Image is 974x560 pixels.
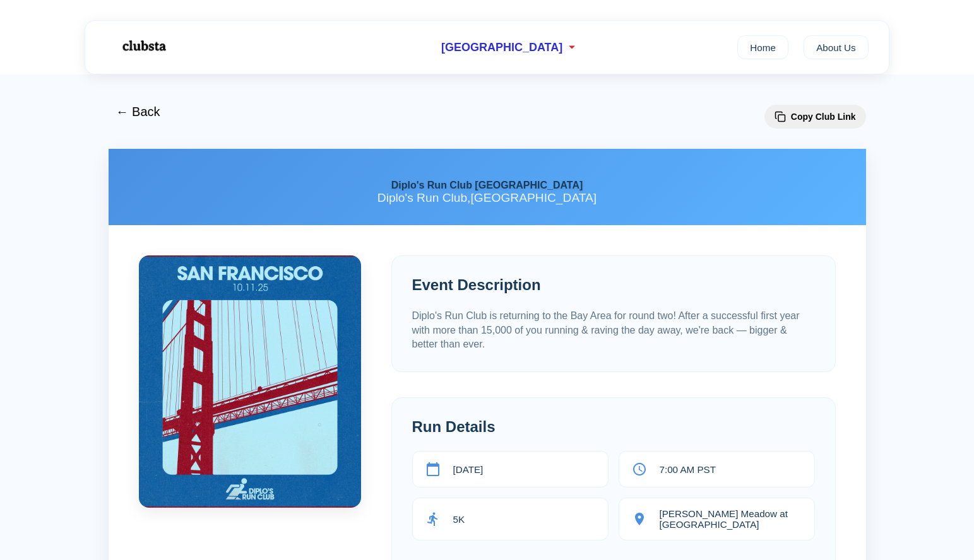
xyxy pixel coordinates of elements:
h2: Run Details [412,418,815,436]
span: [DATE] [453,464,484,475]
img: Diplo's Run Club San Francisco [139,255,361,508]
h1: Diplo's Run Club [GEOGRAPHIC_DATA] [129,179,846,191]
span: Copy Club Link [791,112,856,122]
button: Copy Club Link [764,105,866,129]
span: [GEOGRAPHIC_DATA] [441,41,562,54]
button: ← Back [109,97,168,127]
span: 7:00 AM PST [660,464,716,475]
span: [PERSON_NAME] Meadow at [GEOGRAPHIC_DATA] [660,508,802,530]
h2: Event Description [412,276,815,294]
a: Home [737,35,788,59]
span: 5K [453,514,465,525]
p: Diplo's Run Club is returning to the Bay Area for round two! After a successful first year with m... [412,309,815,351]
img: Logo [105,30,181,62]
p: Diplo's Run Club , [GEOGRAPHIC_DATA] [129,191,846,205]
a: About Us [804,35,869,59]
